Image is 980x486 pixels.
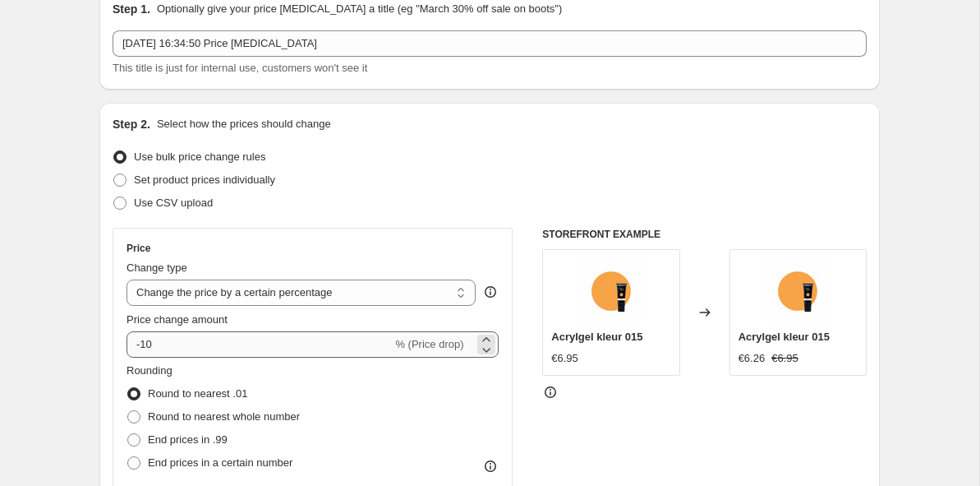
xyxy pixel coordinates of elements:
[738,350,766,367] div: €6.26
[551,331,642,343] span: Acrylgel kleur 015
[542,228,867,241] h6: STOREFRONT EXAMPLE
[134,197,213,209] span: Use CSV upload
[127,262,187,274] span: Change type
[765,258,830,324] img: Afbeelding1_80x.jpg
[148,387,247,400] span: Round to nearest .01
[148,456,292,469] span: End prices in a certain number
[113,62,367,74] span: This title is just for internal use, customers won't see it
[113,30,867,57] input: 30% off holiday sale
[157,1,562,17] p: Optionally give your price [MEDICAL_DATA] a title (eg "March 30% off sale on boots")
[127,313,228,326] span: Price change amount
[157,116,331,132] p: Select how the prices should change
[127,364,173,377] span: Rounding
[113,116,150,132] h2: Step 2.
[482,284,499,300] div: help
[127,331,392,358] input: -15
[134,150,265,163] span: Use bulk price change rules
[148,433,228,446] span: End prices in .99
[127,242,150,255] h3: Price
[551,350,578,367] div: €6.95
[771,350,798,367] strike: €6.95
[738,331,830,343] span: Acrylgel kleur 015
[148,410,300,423] span: Round to nearest whole number
[395,338,463,350] span: % (Price drop)
[578,258,644,324] img: Afbeelding1_80x.jpg
[113,1,150,17] h2: Step 1.
[134,174,275,186] span: Set product prices individually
